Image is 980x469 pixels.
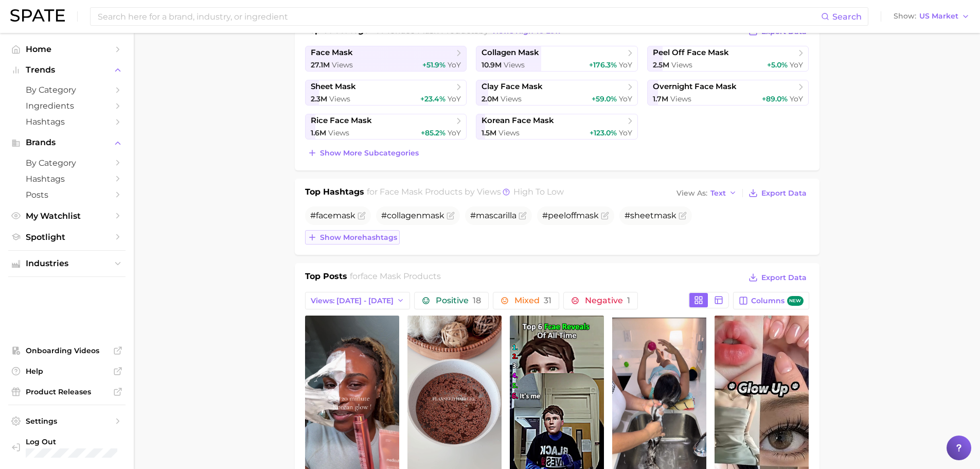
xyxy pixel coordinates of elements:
span: +123.0% [590,128,617,137]
span: 1.7m [653,94,668,103]
button: ShowUS Market [891,10,972,23]
a: Ingredients [8,98,126,114]
span: face mask products [361,271,441,281]
span: face [316,211,333,220]
span: # [310,211,355,220]
a: Product Releases [8,384,126,399]
span: 10.9m [482,60,502,70]
img: SPATE [10,9,65,22]
span: by Category [26,85,108,95]
button: Show morehashtags [305,230,400,245]
span: high to low [513,187,564,197]
span: +5.0% [767,60,788,70]
a: korean face mask1.5m Views+123.0% YoY [476,114,638,140]
button: Flag as miscategorized or irrelevant [447,212,455,220]
span: YoY [448,94,461,103]
span: 1.6m [311,128,326,137]
span: face mask products [380,187,462,197]
span: View As [676,190,707,196]
span: Show more hashtags [320,233,397,242]
span: Posts [26,190,108,200]
span: clay face mask [482,82,543,92]
a: Hashtags [8,171,126,187]
span: YoY [448,128,461,137]
a: clay face mask2.0m Views+59.0% YoY [476,80,638,106]
button: Flag as miscategorized or irrelevant [358,212,366,220]
span: Hashtags [26,117,108,127]
span: Views [501,94,522,103]
span: Product Releases [26,387,108,396]
span: Onboarding Videos [26,346,108,355]
span: My Watchlist [26,211,108,221]
span: Views [328,128,349,137]
span: Mixed [514,297,551,305]
span: 1 [627,296,630,305]
button: Industries [8,256,126,271]
button: Trends [8,62,126,78]
span: YoY [448,60,461,70]
h2: for [350,270,441,286]
a: Posts [8,187,126,203]
span: YoY [790,60,803,70]
span: Views [329,94,350,103]
a: Hashtags [8,114,126,130]
button: Export Data [746,270,809,285]
span: YoY [619,60,632,70]
span: 2.5m [653,60,669,70]
h1: Top Posts [305,270,347,286]
span: Views [332,60,353,70]
span: Export Data [761,189,807,198]
span: 27.1m [311,60,330,70]
span: Spotlight [26,232,108,242]
span: mask [654,211,676,220]
a: Spotlight [8,229,126,245]
a: sheet mask2.3m Views+23.4% YoY [305,80,467,106]
span: #mascarilla [470,211,516,220]
span: Ingredients [26,101,108,111]
span: 18 [473,296,481,305]
a: Log out. Currently logged in with e-mail meghnar@oddity.com. [8,434,126,461]
span: YoY [619,128,632,137]
span: 31 [544,296,551,305]
span: +85.2% [421,128,446,137]
span: Text [710,190,726,196]
span: Negative [585,297,630,305]
span: korean face mask [482,116,554,126]
a: Help [8,363,126,379]
span: +89.0% [762,94,788,103]
button: View AsText [674,186,740,200]
span: #collagen [381,211,444,220]
span: #sheet [625,211,676,220]
h2: for by Views [367,186,564,200]
span: Views [498,128,520,137]
button: Flag as miscategorized or irrelevant [679,212,687,220]
span: 2.0m [482,94,498,103]
span: overnight face mask [653,82,737,92]
span: new [787,296,804,306]
span: US Market [919,13,958,19]
a: Home [8,41,126,57]
span: sheet mask [311,82,356,92]
span: by Category [26,158,108,168]
span: Views: [DATE] - [DATE] [311,297,394,305]
span: Help [26,367,108,376]
span: Columns [751,296,803,306]
span: 1.5m [482,128,496,137]
span: collagen mask [482,48,539,58]
button: Flag as miscategorized or irrelevant [519,212,527,220]
button: Export Data [746,186,809,200]
a: collagen mask10.9m Views+176.3% YoY [476,46,638,72]
button: Show more subcategories [305,146,421,160]
button: Columnsnew [733,292,809,309]
span: mask [576,211,599,220]
button: Views: [DATE] - [DATE] [305,292,411,309]
span: Trends [26,65,108,75]
span: Settings [26,416,108,426]
a: by Category [8,82,126,98]
a: overnight face mask1.7m Views+89.0% YoY [647,80,809,106]
span: +51.9% [422,60,446,70]
span: mask [333,211,355,220]
span: Log Out [26,437,117,446]
a: rice face mask1.6m Views+85.2% YoY [305,114,467,140]
a: peel off face mask2.5m Views+5.0% YoY [647,46,809,72]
